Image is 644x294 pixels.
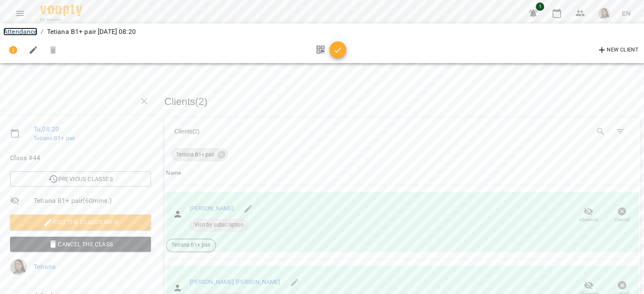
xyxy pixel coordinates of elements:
[17,217,144,227] span: Edit the class's Info
[572,204,605,227] button: Absence
[10,258,27,275] img: 8562b237ea367f17c5f9591cc48de4ba.jpg
[605,204,639,227] button: Cancel
[41,27,43,37] li: /
[17,174,144,184] span: Previous Classes
[164,118,641,145] div: Table Toolbar
[34,125,59,133] a: Tu , 08:20
[174,127,395,135] div: Clients ( 2 )
[34,135,75,141] a: Tetiana B1+ pair
[10,153,151,163] span: Class #44
[171,151,219,159] span: Tetiana B1+ pair
[3,27,641,37] nav: breadcrumb
[10,237,151,252] button: Cancel the class
[598,8,610,19] img: 8562b237ea367f17c5f9591cc48de4ba.jpg
[171,148,228,161] div: Tetiana B1+ pair
[190,205,234,212] a: [PERSON_NAME]
[47,27,136,37] p: Tetiana B1+ pair [DATE] 08:20
[591,122,611,142] button: Search
[10,3,30,23] button: Menu
[34,263,56,271] a: Tetiana
[579,216,598,223] span: Absence
[622,9,631,18] span: EN
[10,171,151,187] button: Previous Classes
[164,96,641,107] h3: Clients ( 2 )
[166,168,639,178] span: Name
[17,239,144,249] span: Cancel the class
[190,221,249,229] span: Visit by subscription
[166,168,182,178] div: Sort
[166,241,216,249] span: Tetiana B1+ pair
[190,279,280,285] a: [PERSON_NAME] [PERSON_NAME]
[618,5,634,21] button: EN
[536,3,544,11] span: 1
[40,17,82,23] span: For Business
[166,168,182,178] div: Name
[3,28,37,36] a: Attendance
[597,45,639,55] span: New Client
[10,215,151,230] button: Edit the class's Info
[610,122,631,142] button: Filter
[34,196,151,206] span: Tetiana B1+ pair ( 60 mins. )
[615,216,630,223] span: Cancel
[595,43,641,57] button: New Client
[40,4,82,16] img: Voopty Logo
